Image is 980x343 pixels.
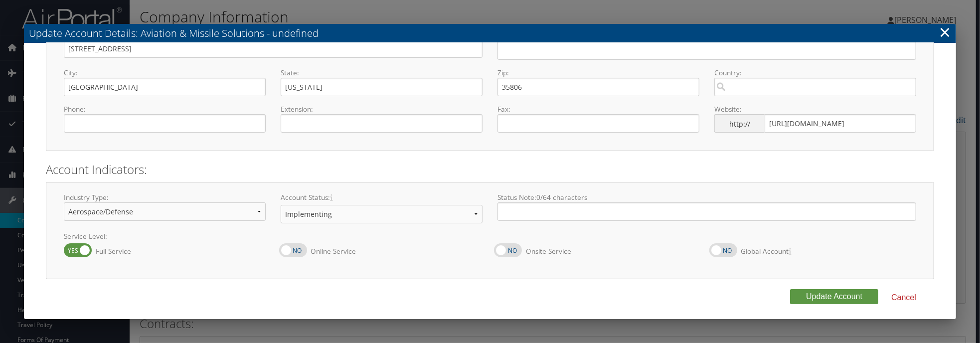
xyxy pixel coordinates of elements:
label: Status Note: 0 /64 characters [497,192,916,202]
label: Full Service [92,242,131,261]
label: Account Status: [281,192,483,202]
label: Zip: [497,68,699,78]
label: Phone: [64,104,266,114]
label: Service Level: [64,231,916,241]
span: http:// [714,114,765,133]
label: Extension: [281,104,483,114]
h2: Account Indicators: [46,161,934,178]
label: Global Account [737,242,792,261]
button: Cancel [883,289,924,306]
label: Industry Type: [64,192,266,202]
label: Country: [714,68,916,78]
label: City: [64,68,266,78]
label: Website: [714,104,916,114]
button: Update Account [790,289,878,304]
h3: Update Account Details: Aviation & Missile Solutions - undefined [24,24,956,43]
label: Fax: [497,104,699,114]
label: State: [281,68,483,78]
label: Online Service [307,242,356,261]
a: × [939,22,951,42]
label: Onsite Service [522,242,571,261]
